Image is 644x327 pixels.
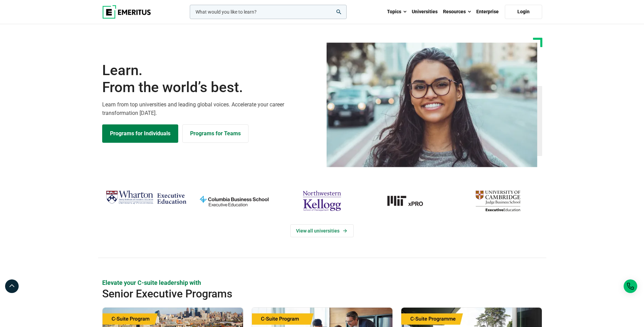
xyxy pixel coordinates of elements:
[102,124,178,143] a: Explore Programs
[102,79,318,96] span: From the world’s best.
[457,188,538,214] img: cambridge-judge-business-school
[194,188,275,214] img: columbia-business-school
[102,287,498,300] h2: Senior Executive Programs
[290,224,354,237] a: View Universities
[182,124,249,143] a: Explore for Business
[505,5,542,19] a: Login
[102,62,318,96] h1: Learn.
[327,42,537,167] img: Learn from the world's best
[102,100,318,118] p: Learn from top universities and leading global voices. Accelerate your career transformation [DATE].
[102,278,542,287] p: Elevate your C-suite leadership with
[281,188,363,214] img: northwestern-kellogg
[106,188,187,208] img: Wharton Executive Education
[369,188,450,214] a: MIT-xPRO
[369,188,450,214] img: MIT xPRO
[190,5,347,19] input: woocommerce-product-search-field-0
